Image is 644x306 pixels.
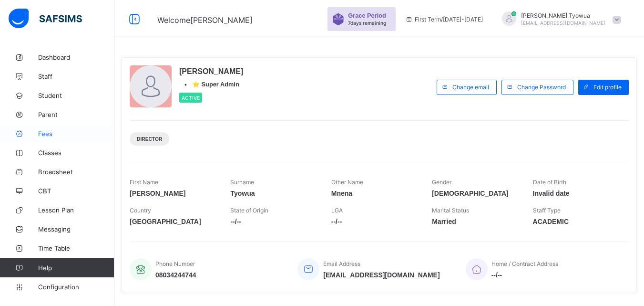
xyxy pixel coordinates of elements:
[593,84,622,91] span: Edit profile
[491,271,558,279] span: --/--
[332,13,344,25] img: sticker-purple.71386a28dfed39d6af7621340158ba97.svg
[38,53,114,61] span: Dashboard
[432,179,451,186] span: Gender
[38,111,114,118] span: Parent
[517,84,566,91] span: Change Password
[155,271,196,279] span: 08034244744
[323,260,360,267] span: Email Address
[492,11,626,27] div: LorettaTyowua
[130,207,151,214] span: Country
[38,168,114,176] span: Broadsheet
[491,260,558,267] span: Home / Contract Address
[157,15,253,25] span: Welcome [PERSON_NAME]
[130,218,216,225] span: [GEOGRAPHIC_DATA]
[323,271,440,279] span: [EMAIL_ADDRESS][DOMAIN_NAME]
[38,206,114,214] span: Lesson Plan
[179,81,243,88] div: •
[432,218,518,225] span: Married
[432,207,469,214] span: Marital Status
[38,264,114,272] span: Help
[331,207,343,214] span: LGA
[230,218,317,225] span: --/--
[331,190,418,197] span: Mnena
[38,283,114,291] span: Configuration
[38,225,114,233] span: Messaging
[192,81,239,88] span: ⭐ Super Admin
[38,92,114,99] span: Student
[521,12,605,19] span: [PERSON_NAME] Tyowua
[348,20,386,26] span: 7 days remaining
[432,190,518,197] span: [DEMOGRAPHIC_DATA]
[533,179,566,186] span: Date of Birth
[452,84,489,91] span: Change email
[182,95,200,101] span: Active
[38,187,114,195] span: CBT
[230,179,254,186] span: Surname
[38,244,114,252] span: Time Table
[230,207,268,214] span: State of Origin
[331,179,363,186] span: Other Name
[179,67,243,76] span: [PERSON_NAME]
[130,190,216,197] span: [PERSON_NAME]
[533,207,561,214] span: Staff Type
[348,12,386,19] span: Grace Period
[38,73,114,80] span: Staff
[155,260,195,267] span: Phone Number
[130,179,158,186] span: First Name
[331,218,418,225] span: --/--
[521,20,605,26] span: [EMAIL_ADDRESS][DOMAIN_NAME]
[230,190,317,197] span: Tyowua
[38,130,114,137] span: Fees
[405,16,483,23] span: session/term information
[9,9,82,29] img: safsims
[533,218,619,225] span: ACADEMIC
[137,137,162,142] span: DIRECTOR
[38,149,114,157] span: Classes
[533,190,619,197] span: Invalid date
